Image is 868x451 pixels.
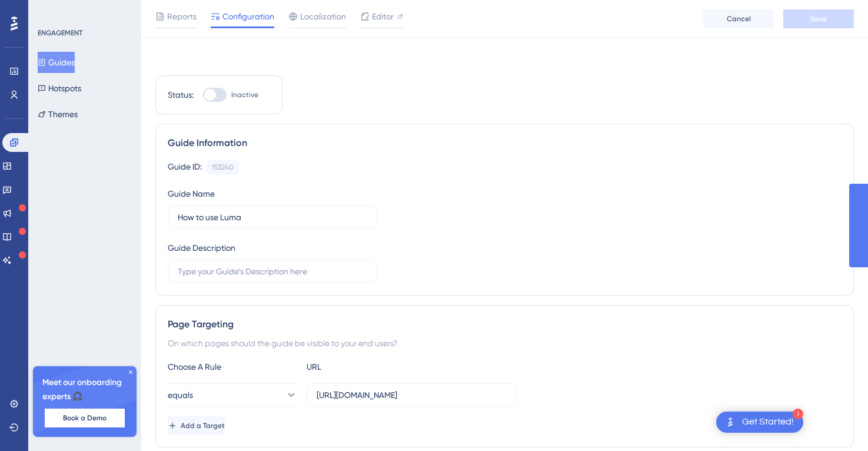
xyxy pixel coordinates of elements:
[63,413,107,423] span: Book a Demo
[222,9,274,24] span: Configuration
[45,409,125,427] button: Book a Demo
[783,9,854,28] button: Save
[168,136,842,150] div: Guide Information
[810,14,827,24] span: Save
[727,14,751,24] span: Cancel
[178,211,367,224] input: Type your Guide’s Name here
[168,187,215,201] div: Guide Name
[703,9,774,28] button: Cancel
[372,9,394,24] span: Editor
[38,104,78,125] button: Themes
[168,336,842,350] div: On which pages should the guide be visible to your end users?
[317,389,506,402] input: yourwebsite.com/path
[231,90,258,100] span: Inactive
[38,78,81,99] button: Hotspots
[42,376,127,404] span: Meet our onboarding experts 🎧
[300,9,346,24] span: Localization
[793,409,803,419] div: 1
[168,383,297,407] button: equals
[181,421,225,430] span: Add a Target
[742,416,794,429] div: Get Started!
[168,416,225,435] button: Add a Target
[168,88,194,102] div: Status:
[819,404,854,440] iframe: UserGuiding AI Assistant Launcher
[168,388,193,402] span: equals
[167,9,197,24] span: Reports
[178,265,367,278] input: Type your Guide’s Description here
[168,317,842,331] div: Page Targeting
[723,415,737,429] img: launcher-image-alternative-text
[168,241,235,255] div: Guide Description
[716,412,803,433] div: Open Get Started! checklist, remaining modules: 1
[168,360,297,374] div: Choose A Rule
[38,28,82,38] div: ENGAGEMENT
[168,160,202,175] div: Guide ID:
[38,52,75,73] button: Guides
[307,360,436,374] div: URL
[212,163,234,172] div: 153240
